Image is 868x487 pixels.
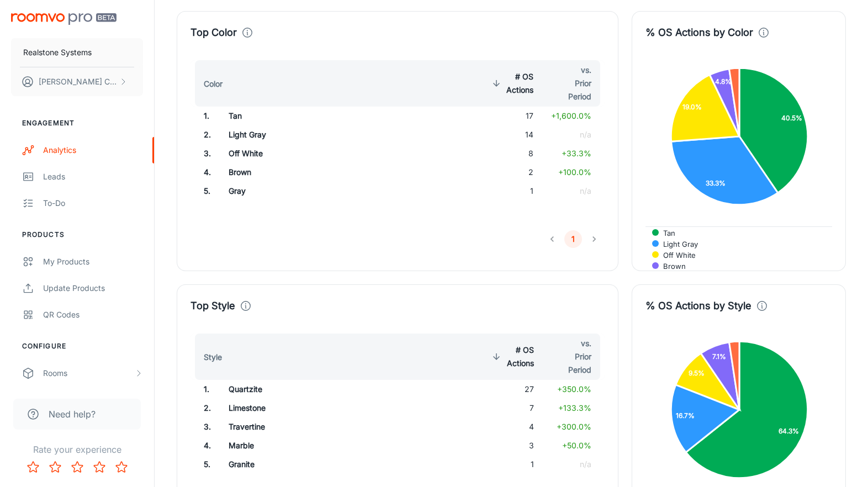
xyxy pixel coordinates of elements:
td: 3 [480,436,542,455]
button: Rate 2 star [44,456,66,478]
button: Rate 1 star [22,456,44,478]
td: 2 . [190,399,220,417]
span: Brown [655,261,686,271]
td: Quartzite [220,380,400,399]
td: 2 . [190,125,220,144]
button: Rate 5 star [110,456,133,478]
div: Rooms [43,367,134,379]
div: My Products [43,256,143,268]
td: 1 . [190,107,220,125]
td: Off White [220,144,400,163]
div: Analytics [43,144,143,156]
td: 7 [480,399,542,417]
td: 5 . [190,455,220,474]
span: vs. Prior Period [551,63,591,103]
td: 2 [480,163,542,182]
nav: pagination navigation [542,230,605,248]
td: 8 [480,144,542,163]
td: 3 . [190,417,220,436]
span: n/a [580,130,591,139]
span: # OS Actions [489,343,533,370]
div: QR Codes [43,309,143,321]
span: n/a [580,459,591,469]
td: 1 [480,182,542,200]
span: +100.0% [558,167,591,177]
span: +350.0% [557,384,591,394]
button: Rate 3 star [66,456,88,478]
td: 3 . [190,144,220,163]
h4: Top Style [190,298,235,314]
span: Color [204,77,237,91]
td: Granite [220,455,400,474]
td: Limestone [220,399,400,417]
button: [PERSON_NAME] Cumming [11,67,143,96]
p: Rate your experience [9,443,145,456]
td: 1 . [190,380,220,399]
td: 4 [480,417,542,436]
span: # OS Actions [489,70,533,97]
div: Leads [43,171,143,183]
td: Light Gray [220,125,400,144]
span: +133.3% [558,403,591,412]
h4: Top Color [190,25,237,40]
span: Off White [655,250,696,260]
h4: % OS Actions by Color [645,25,753,40]
p: [PERSON_NAME] Cumming [39,76,117,88]
td: 14 [480,125,542,144]
td: 4 . [190,163,220,182]
span: +50.0% [562,441,591,450]
div: To-do [43,197,143,209]
span: Need help? [49,407,96,421]
td: 4 . [190,436,220,455]
td: 27 [480,380,542,399]
span: +33.3% [562,149,591,158]
span: +1,600.0% [551,111,591,120]
button: Rate 4 star [88,456,110,478]
span: vs. Prior Period [552,337,591,377]
span: Light Gray [655,239,698,249]
td: 5 . [190,182,220,200]
span: Tan [655,228,675,238]
button: page 1 [564,230,582,248]
p: Realstone Systems [23,46,92,59]
td: 1 [480,455,542,474]
div: Update Products [43,282,143,294]
button: Realstone Systems [11,38,143,67]
td: Tan [220,107,400,125]
td: Travertine [220,417,400,436]
span: Style [204,351,236,364]
td: Gray [220,182,400,200]
img: Roomvo PRO Beta [11,13,117,25]
td: Marble [220,436,400,455]
td: Brown [220,163,400,182]
td: 17 [480,107,542,125]
h4: % OS Actions by Style [645,298,751,314]
span: n/a [580,186,591,195]
span: +300.0% [557,422,591,431]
